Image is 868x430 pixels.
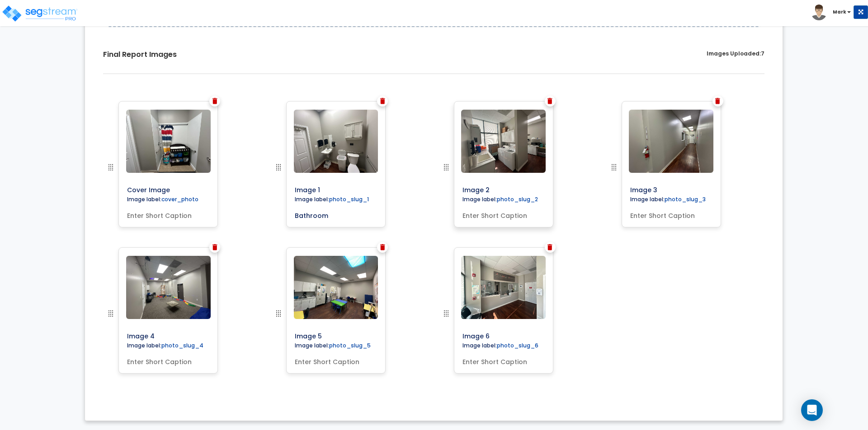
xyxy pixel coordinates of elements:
[811,5,827,20] img: avatar.png
[291,354,381,366] input: Enter Short Caption
[627,208,716,220] input: Enter Short Caption
[380,244,385,250] img: Trash Icon
[497,195,538,203] label: photo_slug_2
[123,195,202,205] label: Image label:
[329,195,369,203] label: photo_slug_1
[801,399,823,421] div: Open Intercom Messenger
[273,308,284,319] img: drag handle
[105,308,116,319] img: drag handle
[161,342,203,349] label: photo_slug_4
[123,342,207,351] label: Image label:
[105,162,116,173] img: drag handle
[459,208,548,220] input: Enter Short Caption
[833,9,846,15] b: Mark
[103,50,177,60] label: Final Report Images
[497,342,538,349] label: photo_slug_6
[212,244,217,250] img: Trash Icon
[707,50,764,60] label: Images Uploaded:
[665,195,706,203] label: photo_slug_3
[627,195,709,205] label: Image label:
[291,342,374,351] label: Image label:
[441,162,452,173] img: drag handle
[459,354,548,366] input: Enter Short Caption
[273,162,284,173] img: drag handle
[212,98,217,104] img: Trash Icon
[123,208,213,220] input: Enter Short Caption
[715,98,720,104] img: Trash Icon
[609,162,619,173] img: drag handle
[547,98,552,104] img: Trash Icon
[441,308,452,319] img: drag handle
[761,50,764,57] span: 7
[380,98,385,104] img: Trash Icon
[547,244,552,250] img: Trash Icon
[1,5,78,23] img: logo_pro_r.png
[161,195,198,203] label: cover_photo
[123,354,213,366] input: Enter Short Caption
[459,195,542,205] label: Image label:
[291,208,381,220] input: Bathroom
[459,342,542,351] label: Image label:
[329,342,371,349] label: photo_slug_5
[291,195,373,205] label: Image label:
